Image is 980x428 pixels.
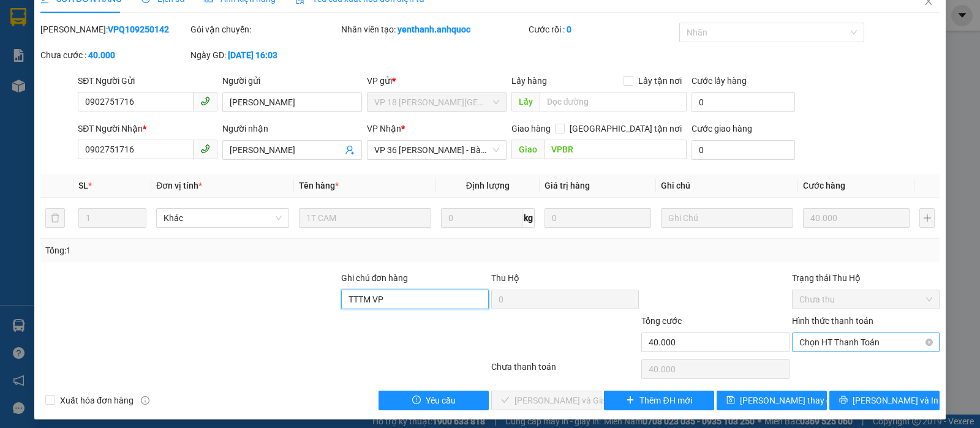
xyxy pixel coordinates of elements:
div: SĐT Người Nhận [78,122,217,135]
span: Giá trị hàng [545,181,590,190]
input: Cước giao hàng [692,140,795,160]
label: Hình thức thanh toán [792,316,873,326]
span: Cước hàng [803,181,845,190]
span: [GEOGRAPHIC_DATA] tận nơi [565,122,687,135]
span: info-circle [141,396,149,405]
span: user-add [345,145,355,155]
span: exclamation-circle [412,396,421,405]
span: Lấy tận nơi [633,74,687,88]
button: printer[PERSON_NAME] và In [829,391,940,410]
div: Nhân viên tạo: [341,23,527,36]
span: Chọn HT Thanh Toán [799,333,932,351]
span: phone [200,96,210,106]
div: Cước rồi : [529,23,676,36]
span: kg [522,208,535,228]
span: Tên hàng [299,181,339,190]
div: Chưa thanh toán [490,360,640,381]
b: yenthanh.anhquoc [398,24,470,34]
span: Chưa thu [799,290,932,309]
label: Cước giao hàng [692,124,752,133]
div: VP gửi [367,74,507,88]
div: SĐT Người Gửi [78,74,217,88]
span: Thêm ĐH mới [639,394,692,407]
span: Tổng cước [641,316,682,326]
input: Dọc đường [540,92,687,111]
span: save [726,396,735,405]
span: close-circle [925,339,933,346]
span: phone [200,144,210,154]
button: plus [919,208,935,228]
input: 0 [803,208,910,228]
button: plusThêm ĐH mới [604,391,714,410]
label: Cước lấy hàng [692,76,747,86]
span: SL [78,181,88,190]
span: Định lượng [466,181,510,190]
button: exclamation-circleYêu cầu [379,391,489,410]
span: plus [626,396,635,405]
span: Lấy hàng [511,76,547,86]
input: Ghi chú đơn hàng [341,290,489,309]
div: [PERSON_NAME]: [40,23,188,36]
input: VD: Bàn, Ghế [299,208,431,228]
span: Thu Hộ [491,273,519,283]
label: Ghi chú đơn hàng [341,273,409,283]
div: Trạng thái Thu Hộ [792,271,940,285]
th: Ghi chú [656,174,798,198]
b: 0 [567,24,571,34]
div: Người nhận [222,122,362,135]
span: Đơn vị tính [156,181,202,190]
b: 40.000 [88,50,115,60]
div: Ngày GD: [190,48,338,62]
button: save[PERSON_NAME] thay đổi [717,391,827,410]
input: Ghi Chú [661,208,793,228]
span: printer [839,396,848,405]
input: 0 [545,208,651,228]
span: VP Nhận [367,124,401,133]
button: delete [45,208,65,228]
b: VPQ109250142 [108,24,169,34]
span: Giao [511,140,544,159]
button: check[PERSON_NAME] và Giao hàng [491,391,601,410]
input: Dọc đường [544,140,687,159]
span: VP 36 Lê Thành Duy - Bà Rịa [374,141,499,159]
div: Gói vận chuyển: [190,23,338,36]
div: Người gửi [222,74,362,88]
span: VP 18 Nguyễn Thái Bình - Quận 1 [374,93,499,111]
span: Khác [164,209,281,227]
span: Yêu cầu [426,394,456,407]
div: Tổng: 1 [45,244,379,257]
b: [DATE] 16:03 [228,50,277,60]
span: Lấy [511,92,540,111]
div: Chưa cước : [40,48,188,62]
span: [PERSON_NAME] thay đổi [740,394,838,407]
span: [PERSON_NAME] và In [853,394,938,407]
span: Giao hàng [511,124,551,133]
span: Xuất hóa đơn hàng [55,394,138,407]
input: Cước lấy hàng [692,92,795,112]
